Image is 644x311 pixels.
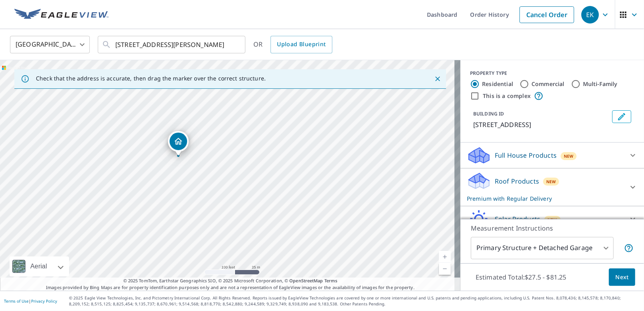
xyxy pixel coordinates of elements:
div: Aerial [10,256,69,276]
a: Privacy Policy [31,298,57,304]
a: Terms of Use [4,298,29,304]
a: OpenStreetMap [289,278,323,284]
p: BUILDING ID [473,110,504,117]
label: Multi-Family [583,80,618,88]
div: EK [581,6,599,23]
span: New [546,178,556,185]
input: Search by address or latitude-longitude [115,33,229,56]
p: | [4,299,57,303]
p: Measurement Instructions [471,223,634,233]
span: © 2025 TomTom, Earthstar Geographics SIO, © 2025 Microsoft Corporation, © [123,278,338,284]
div: Primary Structure + Detached Garage [471,237,614,259]
p: Solar Products [495,214,540,224]
span: Next [615,272,629,282]
a: Terms [324,278,338,284]
div: Aerial [28,256,49,276]
span: Your report will include the primary structure and a detached garage if one exists. [624,243,634,253]
div: [GEOGRAPHIC_DATA] [10,33,90,56]
button: Edit building 1 [612,110,631,123]
div: Full House ProductsNew [467,146,638,165]
span: New [564,153,574,159]
label: This is a complex [483,92,531,100]
div: Roof ProductsNewPremium with Regular Delivery [467,172,638,203]
a: Current Level 18, Zoom In [439,251,451,263]
a: Cancel Order [520,6,574,23]
p: [STREET_ADDRESS] [473,120,609,129]
div: OR [253,36,332,53]
span: New [547,217,557,223]
a: Current Level 18, Zoom Out [439,263,451,275]
div: PROPERTY TYPE [470,70,634,77]
div: Solar ProductsNew [467,209,638,229]
img: EV Logo [14,9,109,21]
button: Next [609,268,635,286]
p: Full House Products [495,151,557,160]
a: Upload Blueprint [271,36,332,53]
p: Premium with Regular Delivery [467,194,623,203]
label: Commercial [531,80,565,88]
label: Residential [482,80,513,88]
button: Close [433,74,443,84]
div: Dropped pin, building 1, Residential property, 13202 36th St SW Belfield, ND 58622 [168,131,189,156]
p: © 2025 Eagle View Technologies, Inc. and Pictometry International Corp. All Rights Reserved. Repo... [69,295,640,307]
p: Roof Products [495,176,539,186]
p: Estimated Total: $27.5 - $81.25 [469,268,573,286]
p: Check that the address is accurate, then drag the marker over the correct structure. [36,75,266,82]
span: Upload Blueprint [277,39,326,49]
